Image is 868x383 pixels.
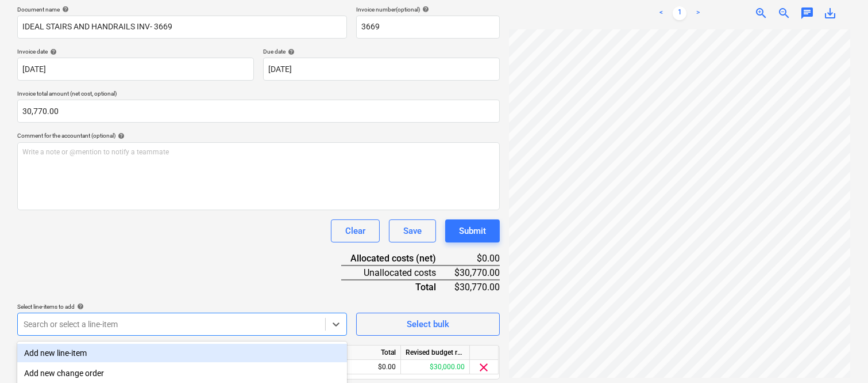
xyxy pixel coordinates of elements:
[341,252,454,266] div: Allocated costs (net)
[17,58,254,81] input: Invoice date not specified
[754,6,768,20] span: zoom_in
[691,6,705,20] a: Next page
[17,6,347,13] div: Document name
[345,223,365,238] div: Clear
[389,219,436,242] button: Save
[75,303,84,310] span: help
[459,223,486,238] div: Submit
[17,344,347,362] div: Add new line-item
[17,132,500,139] div: Comment for the accountant (optional)
[420,6,429,13] span: help
[673,6,686,20] a: Page 1 is your current page
[454,280,500,294] div: $30,770.00
[263,48,500,55] div: Due date
[401,360,470,374] div: $30,000.00
[286,48,295,55] span: help
[263,58,500,81] input: Due date not specified
[356,6,500,13] div: Invoice number (optional)
[332,360,401,374] div: $0.00
[777,6,791,20] span: zoom_out
[332,346,401,360] div: Total
[401,346,470,360] div: Revised budget remaining
[823,6,837,20] span: save_alt
[403,223,422,238] div: Save
[17,48,254,55] div: Invoice date
[407,317,449,332] div: Select bulk
[60,6,69,13] span: help
[331,219,380,242] button: Clear
[341,266,454,280] div: Unallocated costs
[48,48,57,55] span: help
[454,266,500,280] div: $30,770.00
[341,280,454,294] div: Total
[115,132,125,139] span: help
[445,219,500,242] button: Submit
[477,361,491,374] span: clear
[811,328,868,383] iframe: Chat Widget
[654,6,668,20] a: Previous page
[17,303,347,310] div: Select line-items to add
[17,90,500,100] p: Invoice total amount (net cost, optional)
[800,6,814,20] span: chat
[454,252,500,266] div: $0.00
[17,16,347,39] input: Document name
[356,313,500,336] button: Select bulk
[356,16,500,39] input: Invoice number
[17,364,347,382] div: Add new change order
[17,100,500,123] input: Invoice total amount (net cost, optional)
